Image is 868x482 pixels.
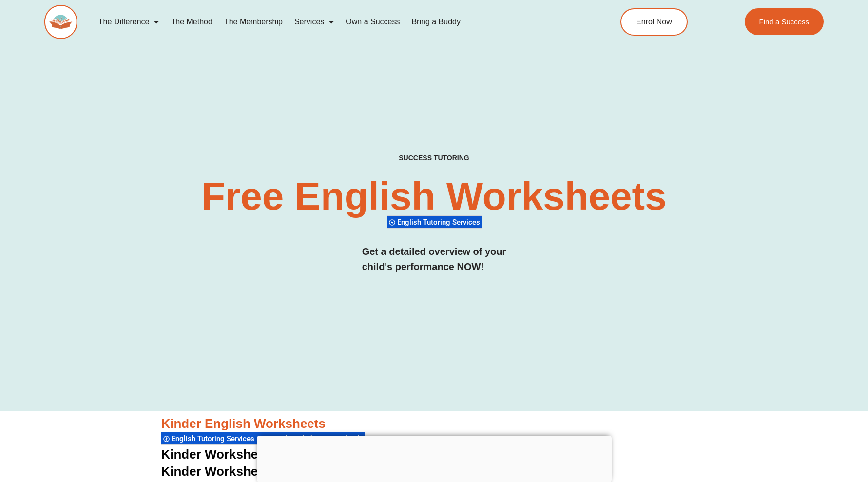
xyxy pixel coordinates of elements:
h3: Get a detailed overview of your child's performance NOW! [362,244,506,274]
h2: Free English Worksheets​ [177,177,692,216]
a: Enrol Now [620,8,688,36]
span: Kinder Worksheet 1: [161,447,284,462]
iframe: Chat Widget [706,372,868,482]
span: Find a Success [759,18,810,25]
a: The Method [165,11,218,33]
div: English Tutoring Services [387,215,482,229]
a: Find a Success [745,8,824,35]
a: Kinder Worksheet 1:Identifying Uppercase and Lowercase Letters [161,447,558,462]
a: The Difference [93,11,165,33]
iframe: Advertisement [257,436,612,480]
span: Kinder Worksheet 2: [161,464,284,479]
div: English Tutoring Services [161,432,256,445]
a: Services [289,11,340,33]
div: Digital Worksheet Downloads [256,432,365,445]
span: English Tutoring Services [397,218,483,227]
a: Kinder Worksheet 2:Tracing Letters of the Alphabet [161,464,470,479]
span: Enrol Now [636,18,672,26]
h4: SUCCESS TUTORING​ [319,154,550,162]
span: Digital Worksheet Downloads [266,434,366,443]
a: Own a Success [340,11,405,33]
a: Bring a Buddy [405,11,466,33]
nav: Menu [93,11,576,33]
h3: Kinder English Worksheets [161,416,707,432]
span: English Tutoring Services [172,434,257,443]
a: The Membership [218,11,289,33]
